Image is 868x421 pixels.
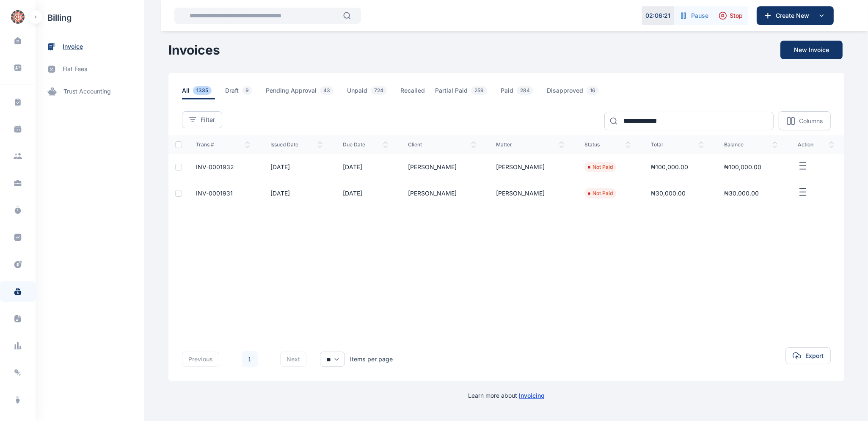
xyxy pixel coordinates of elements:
[226,353,238,365] li: 上一页
[350,355,393,363] div: Items per page
[799,117,823,125] p: Columns
[168,42,220,58] h1: Invoices
[260,154,333,180] td: [DATE]
[724,163,761,171] span: ₦100,000.00
[501,86,547,99] a: Paid284
[779,111,831,130] button: Columns
[785,347,831,364] button: Export
[471,86,487,95] span: 259
[547,86,612,99] a: Disapproved16
[651,163,688,171] span: ₦100,000.00
[486,154,574,180] td: [PERSON_NAME]
[242,351,258,367] a: 1
[588,164,613,171] li: Not Paid
[347,86,390,99] span: Unpaid
[400,86,435,99] a: Recalled
[36,36,144,58] a: invoice
[333,154,398,180] td: [DATE]
[63,87,111,96] span: trust accounting
[805,352,824,360] span: Export
[772,11,816,20] span: Create New
[266,86,337,99] span: Pending Approval
[343,141,388,148] span: Due Date
[262,353,273,365] li: 下一页
[241,351,258,368] li: 1
[36,58,144,80] a: flat fees
[588,190,613,197] li: Not Paid
[724,141,777,148] span: balance
[468,391,545,400] p: Learn more about
[333,180,398,206] td: [DATE]
[270,141,322,148] span: issued date
[651,141,704,148] span: total
[646,11,671,20] p: 02 : 06 : 21
[201,116,215,124] span: Filter
[63,65,87,74] span: flat fees
[36,80,144,103] a: trust accounting
[182,86,215,99] span: All
[584,141,631,148] span: status
[400,86,425,99] span: Recalled
[225,86,256,99] span: Draft
[798,141,834,148] span: action
[519,392,545,399] a: Invoicing
[757,6,834,25] button: Create New
[435,86,490,99] span: Partial Paid
[398,154,486,180] td: [PERSON_NAME]
[196,190,233,197] a: INV-0001931
[587,86,599,95] span: 16
[398,180,486,206] td: [PERSON_NAME]
[691,11,708,20] span: Pause
[547,86,602,99] span: Disapproved
[193,86,212,95] span: 1335
[486,180,574,206] td: [PERSON_NAME]
[280,352,306,367] button: next
[182,86,225,99] a: All1335
[182,352,219,367] button: previous
[320,86,333,95] span: 43
[408,141,476,148] span: client
[182,111,222,128] button: Filter
[371,86,387,95] span: 724
[242,86,252,95] span: 9
[730,11,743,20] span: Stop
[496,141,564,148] span: Matter
[517,86,533,95] span: 284
[674,6,714,25] button: Pause
[724,190,759,197] span: ₦30,000.00
[347,86,400,99] a: Unpaid724
[63,42,83,51] span: invoice
[266,86,347,99] a: Pending Approval43
[225,86,266,99] a: Draft9
[780,41,843,59] button: New Invoice
[501,86,537,99] span: Paid
[714,6,748,25] button: Stop
[651,190,686,197] span: ₦30,000.00
[260,180,333,206] td: [DATE]
[196,141,250,148] span: Trans #
[435,86,501,99] a: Partial Paid259
[196,163,234,171] a: INV-0001932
